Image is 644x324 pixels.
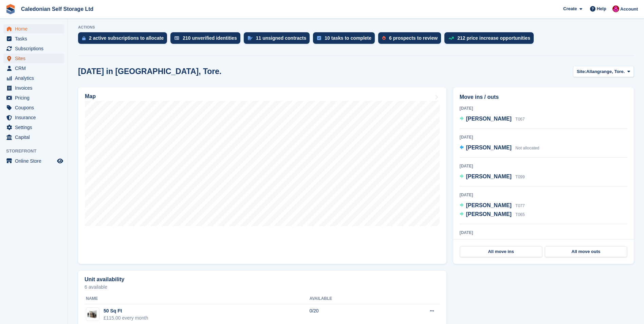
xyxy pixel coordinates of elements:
[15,123,56,132] span: Settings
[317,36,321,40] img: task-75834270c22a3079a89374b754ae025e5fb1db73e45f91037f5363f120a921f8.svg
[56,157,64,165] a: Preview store
[545,246,627,257] a: All move outs
[3,24,64,34] a: menu
[3,123,64,132] a: menu
[3,113,64,122] a: menu
[460,246,542,257] a: All move ins
[15,64,56,73] span: CRM
[3,44,64,53] a: menu
[325,35,371,41] div: 10 tasks to complete
[5,4,16,14] img: stora-icon-8386f47178a22dfd0bd8f6a31ec36ba5ce8667c1dd55bd0f319d3a0aa187defe.svg
[378,32,444,47] a: 6 prospects to review
[460,134,627,140] div: [DATE]
[309,293,389,304] th: Available
[15,132,56,142] span: Capital
[15,156,56,166] span: Online Store
[3,73,64,83] a: menu
[460,105,627,111] div: [DATE]
[460,173,525,181] a: [PERSON_NAME] T099
[3,64,64,73] a: menu
[444,32,537,47] a: 212 price increase opportunities
[313,32,378,47] a: 10 tasks to complete
[597,5,606,12] span: Help
[515,146,539,150] span: Not allocated
[15,34,56,43] span: Tasks
[3,103,64,112] a: menu
[515,117,525,122] span: T067
[85,276,124,283] h2: Unit availability
[6,148,68,155] span: Storefront
[563,5,577,12] span: Create
[174,36,179,40] img: verify_identity-adf6edd0f0f0b5bbfe63781bf79b02c33cf7c696d77639b501bdc392416b5a36.svg
[15,103,56,112] span: Coupons
[612,5,619,12] img: Donald Mathieson
[18,3,96,15] a: Caledonian Self Storage Ltd
[85,285,440,289] p: 6 available
[382,36,386,40] img: prospect-51fa495bee0391a8d652442698ab0144808aea92771e9ea1ae160a38d050c398.svg
[244,32,313,47] a: 11 unsigned contracts
[460,93,627,101] h2: Move ins / outs
[3,156,64,166] a: menu
[466,116,512,122] span: [PERSON_NAME]
[78,67,222,76] h2: [DATE] in [GEOGRAPHIC_DATA], Tore.
[78,25,634,30] p: ACTIONS
[15,54,56,63] span: Sites
[15,24,56,34] span: Home
[515,175,525,179] span: T099
[620,6,638,13] span: Account
[104,307,148,314] div: 50 Sq Ft
[466,145,512,150] span: [PERSON_NAME]
[3,132,64,142] a: menu
[460,144,539,152] a: [PERSON_NAME] Not allocated
[3,34,64,43] a: menu
[3,54,64,63] a: menu
[586,68,625,75] span: Allangrange, Tore.
[460,201,525,210] a: [PERSON_NAME] T077
[457,35,530,41] div: 212 price increase opportunities
[85,293,309,304] th: Name
[389,35,438,41] div: 6 prospects to review
[460,192,627,198] div: [DATE]
[15,93,56,103] span: Pricing
[460,230,627,236] div: [DATE]
[577,68,586,75] span: Site:
[78,32,170,47] a: 2 active subscriptions to allocate
[86,309,99,319] img: 32-sqft-unit.jpg
[170,32,244,47] a: 210 unverified identities
[104,314,148,322] div: £115.00 every month
[248,36,253,40] img: contract_signature_icon-13c848040528278c33f63329250d36e43548de30e8caae1d1a13099fd9432cc5.svg
[256,35,307,41] div: 11 unsigned contracts
[3,83,64,93] a: menu
[78,87,446,264] a: Map
[466,211,512,217] span: [PERSON_NAME]
[466,202,512,208] span: [PERSON_NAME]
[448,37,454,40] img: price_increase_opportunities-93ffe204e8149a01c8c9dc8f82e8f89637d9d84a8eef4429ea346261dce0b2c0.svg
[85,93,96,100] h2: Map
[89,35,164,41] div: 2 active subscriptions to allocate
[515,203,525,208] span: T077
[460,210,525,219] a: [PERSON_NAME] T065
[15,83,56,93] span: Invoices
[183,35,237,41] div: 210 unverified identities
[15,113,56,122] span: Insurance
[15,44,56,53] span: Subscriptions
[3,93,64,103] a: menu
[460,115,525,124] a: [PERSON_NAME] T067
[82,36,86,40] img: active_subscription_to_allocate_icon-d502201f5373d7db506a760aba3b589e785aa758c864c3986d89f69b8ff3...
[573,66,634,77] button: Site: Allangrange, Tore.
[515,212,525,217] span: T065
[460,163,627,169] div: [DATE]
[466,174,512,179] span: [PERSON_NAME]
[15,73,56,83] span: Analytics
